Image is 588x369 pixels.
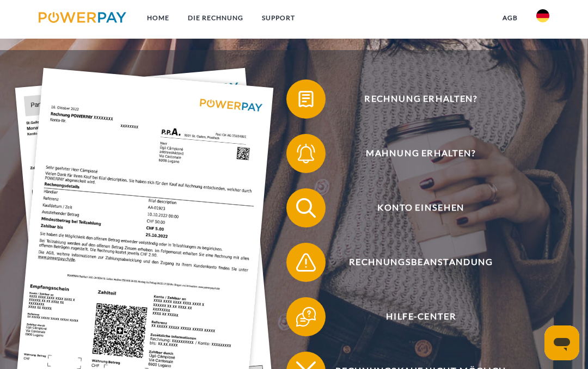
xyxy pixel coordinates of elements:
[179,8,253,28] a: DIE RECHNUNG
[286,243,541,282] button: Rechnungsbeanstandung
[286,134,541,173] button: Mahnung erhalten?
[294,195,318,220] img: qb_search.svg
[301,297,541,336] span: Hilfe-Center
[544,325,579,360] iframe: Schaltfläche zum Öffnen des Messaging-Fensters
[301,243,541,282] span: Rechnungsbeanstandung
[493,8,527,28] a: agb
[272,295,555,339] a: Hilfe-Center
[272,186,555,230] a: Konto einsehen
[272,241,555,284] a: Rechnungsbeanstandung
[286,297,541,336] button: Hilfe-Center
[301,79,541,119] span: Rechnung erhalten?
[39,12,126,23] img: logo-powerpay.svg
[294,87,318,111] img: qb_bill.svg
[138,8,179,28] a: Home
[286,79,541,119] button: Rechnung erhalten?
[536,9,549,22] img: de
[294,304,318,329] img: qb_help.svg
[272,132,555,175] a: Mahnung erhalten?
[294,250,318,274] img: qb_warning.svg
[294,141,318,165] img: qb_bell.svg
[253,8,304,28] a: SUPPORT
[286,188,541,227] button: Konto einsehen
[272,77,555,121] a: Rechnung erhalten?
[301,134,541,173] span: Mahnung erhalten?
[301,188,541,227] span: Konto einsehen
